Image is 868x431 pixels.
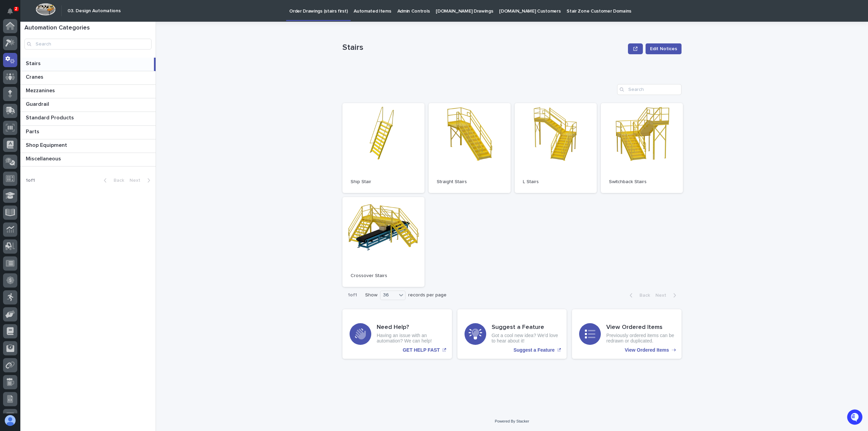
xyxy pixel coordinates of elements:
p: Standard Products [26,113,75,121]
p: Switchback Stairs [609,179,675,185]
a: MiscellaneousMiscellaneous [20,153,156,166]
input: Clear [18,54,112,61]
p: 1 of 1 [342,287,362,303]
a: View Ordered Items [572,309,682,359]
a: Crossover Stairs [342,197,425,287]
input: Search [24,39,152,50]
a: GET HELP FAST [342,309,452,359]
button: users-avatar [3,413,17,428]
a: StairsStairs [20,58,156,71]
button: Edit Notices [646,43,682,54]
a: PartsParts [20,126,156,139]
p: Shop Equipment [26,141,68,149]
a: Powered byPylon [48,125,82,131]
a: Powered By Stacker [495,419,529,423]
p: GET HELP FAST [403,347,440,353]
a: CranesCranes [20,71,156,85]
div: Notifications2 [8,8,17,19]
p: Parts [26,127,41,135]
a: 📖Help Docs [4,106,40,118]
a: Standard ProductsStandard Products [20,112,156,125]
p: Ship Stair [351,179,416,185]
button: Back [98,177,127,183]
h3: View Ordered Items [606,324,674,331]
h3: Need Help? [377,324,445,331]
div: We're available if you need us! [23,82,86,87]
button: Notifications [3,4,17,18]
h1: Automation Categories [24,24,152,32]
p: Mezzanines [26,86,56,94]
input: Search [617,84,682,95]
p: Straight Stairs [437,179,502,185]
a: Ship Stair [342,103,425,193]
button: Next [653,292,682,298]
a: MezzaninesMezzanines [20,85,156,98]
p: 1 of 1 [20,172,40,189]
img: Workspace Logo [36,3,56,16]
p: Cranes [26,73,45,80]
span: Help Docs [14,109,37,116]
span: Back [110,178,124,183]
a: GuardrailGuardrail [20,98,156,112]
p: Stairs [26,59,42,67]
p: Crossover Stairs [351,273,416,279]
p: Having an issue with an automation? We can help! [377,333,445,344]
a: Suggest a Feature [457,309,567,359]
a: Shop EquipmentShop Equipment [20,139,156,153]
p: Show [365,292,377,298]
button: Back [624,292,653,298]
p: Welcome 👋 [7,27,123,38]
h3: Suggest a Feature [492,324,560,331]
span: Edit Notices [650,45,677,52]
p: L Stairs [523,179,589,185]
h2: 03. Design Automations [67,8,121,14]
p: records per page [408,292,447,298]
div: Start new chat [23,75,111,82]
img: 1736555164131-43832dd5-751b-4058-ba23-39d91318e5a0 [7,75,19,87]
a: L Stairs [515,103,597,193]
button: Start new chat [115,77,123,85]
iframe: Open customer support [846,409,865,427]
img: Stacker [7,6,20,20]
p: Guardrail [26,100,51,107]
p: Got a cool new idea? We'd love to hear about it! [492,333,560,344]
span: Next [130,178,144,183]
p: 2 [15,6,17,11]
p: Previously ordered items can be redrawn or duplicated. [606,333,674,344]
button: Next [127,177,156,183]
span: Next [655,293,670,298]
p: How can we help? [7,38,123,48]
p: View Ordered Items [625,347,669,353]
p: Stairs [342,43,625,53]
p: Miscellaneous [26,154,62,162]
span: Back [635,293,650,298]
span: Pylon [67,125,82,131]
div: 36 [380,292,397,299]
a: Straight Stairs [429,103,511,193]
p: Suggest a Feature [513,347,554,353]
a: Switchback Stairs [601,103,683,193]
div: 📖 [7,110,12,115]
